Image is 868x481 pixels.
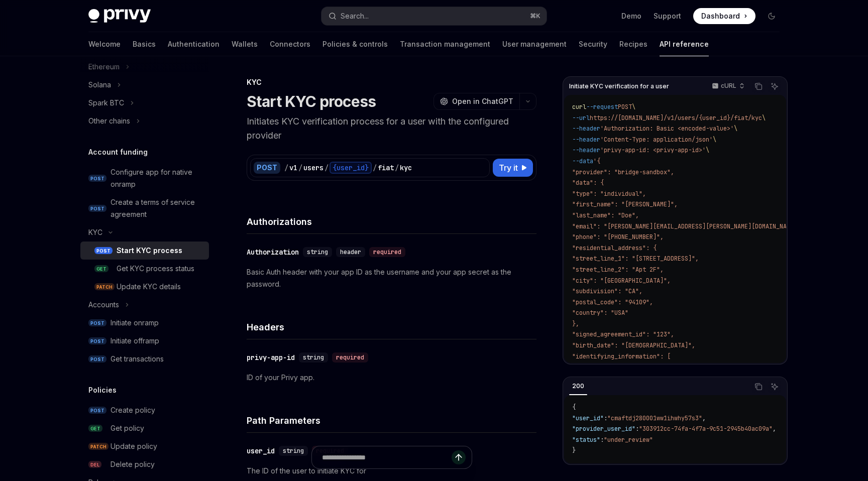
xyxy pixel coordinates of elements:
h5: Account funding [88,146,148,158]
span: "birth_date": "[DEMOGRAPHIC_DATA]", [572,341,695,349]
a: POSTGet transactions [80,350,209,368]
div: / [324,163,329,173]
div: Get KYC process status [117,263,194,275]
p: ID of your Privy app. [247,372,536,384]
a: PATCHUpdate policy [80,437,209,455]
span: "status" [572,436,600,444]
span: --data [572,157,593,165]
button: Toggle KYC section [80,223,209,242]
span: PATCH [88,443,108,450]
a: Welcome [88,32,121,56]
span: "303912cc-74fa-4f7a-9c51-2945b40ac09a" [639,425,773,433]
div: KYC [247,77,536,87]
div: / [395,163,399,173]
div: v1 [289,163,297,173]
button: Open search [321,7,547,25]
h1: Start KYC process [247,92,376,110]
button: Toggle Spark BTC section [80,94,209,112]
h5: Policies [88,384,117,396]
span: --url [572,114,590,122]
h4: Authorizations [247,215,536,228]
a: Wallets [232,32,258,56]
span: \ [762,114,766,122]
span: --request [586,103,618,111]
a: Demo [621,11,641,21]
a: Support [654,11,681,21]
a: Transaction management [400,32,490,56]
div: Authorization [247,247,299,257]
button: Copy the contents from the code block [752,380,765,393]
span: string [307,248,328,256]
span: header [340,248,361,256]
a: GETGet KYC process status [80,260,209,278]
div: / [284,163,288,173]
span: "country": "USA" [572,309,628,317]
p: cURL [721,82,736,90]
div: / [373,163,377,173]
a: Basics [133,32,156,56]
span: "street_line_2": "Apt 2F", [572,266,664,274]
span: \ [706,146,709,154]
span: GET [94,265,108,273]
div: required [369,247,405,257]
a: Security [579,32,607,56]
span: curl [572,103,586,111]
span: "identifying_information": [ [572,352,671,360]
a: DELDelete policy [80,455,209,473]
span: ⌘ K [530,12,540,20]
div: fiat [378,163,394,173]
span: "under_review" [604,436,653,444]
a: Recipes [619,32,647,56]
span: "subdivision": "CA", [572,287,642,295]
button: Copy the contents from the code block [752,80,765,93]
span: --header [572,146,600,154]
div: Create a terms of service agreement [111,196,203,220]
span: "city": "[GEOGRAPHIC_DATA]", [572,277,671,285]
button: Ask AI [768,80,781,93]
span: "postal_code": "94109", [572,298,653,306]
div: KYC [88,226,102,238]
div: 200 [569,380,587,392]
span: "residential_address": { [572,244,657,252]
div: kyc [400,163,412,173]
span: "provider_user_id" [572,425,635,433]
a: POSTStart KYC process [80,242,209,260]
span: POST [88,407,106,414]
span: \ [713,136,716,144]
span: }, [572,320,579,328]
span: "signed_agreement_id": "123", [572,330,674,338]
span: POST [88,205,106,212]
span: Try it [499,162,518,174]
a: Connectors [270,32,310,56]
span: Open in ChatGPT [452,96,513,106]
h4: Headers [247,320,536,334]
div: Delete policy [111,458,155,470]
h4: Path Parameters [247,414,536,427]
span: POST [88,319,106,327]
div: Configure app for native onramp [111,166,203,190]
span: : [635,425,639,433]
span: POST [618,103,632,111]
span: "user_id" [572,414,604,422]
span: POST [88,355,106,363]
div: required [332,352,368,363]
span: GET [88,425,102,432]
span: : [604,414,607,422]
span: 'Authorization: Basic <encoded-value>' [600,125,734,133]
div: Accounts [88,299,119,311]
span: POST [94,247,113,255]
div: Initiate offramp [111,335,159,347]
div: privy-app-id [247,352,295,363]
span: , [773,425,776,433]
span: { [572,403,576,411]
span: \ [734,125,737,133]
span: https://[DOMAIN_NAME]/v1/users/{user_id}/fiat/kyc [590,114,762,122]
p: Basic Auth header with your app ID as the username and your app secret as the password. [247,266,536,290]
span: 'Content-Type: application/json' [600,136,713,144]
span: "phone": "[PHONE_NUMBER]", [572,233,664,241]
a: User management [502,32,567,56]
div: Get policy [111,422,144,434]
button: Toggle Solana section [80,76,209,94]
span: "last_name": "Doe", [572,211,639,219]
div: Get transactions [111,353,164,365]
